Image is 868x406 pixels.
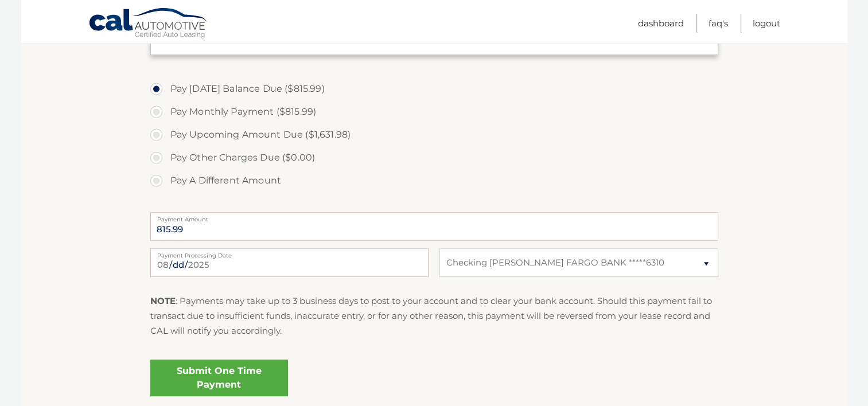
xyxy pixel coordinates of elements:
a: Logout [753,14,780,33]
label: Pay Monthly Payment ($815.99) [150,100,718,123]
label: Payment Amount [150,212,718,221]
input: Payment Date [150,248,429,277]
a: Submit One Time Payment [150,360,288,396]
label: Pay Other Charges Due ($0.00) [150,146,718,169]
label: Pay A Different Amount [150,169,718,192]
a: Cal Automotive [88,7,209,41]
label: Payment Processing Date [150,248,429,257]
input: Payment Amount [150,212,718,241]
a: FAQ's [709,14,728,33]
label: Pay [DATE] Balance Due ($815.99) [150,77,718,100]
label: Pay Upcoming Amount Due ($1,631.98) [150,123,718,146]
a: Dashboard [638,14,684,33]
strong: NOTE [150,295,176,306]
p: : Payments may take up to 3 business days to post to your account and to clear your bank account.... [150,294,718,339]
